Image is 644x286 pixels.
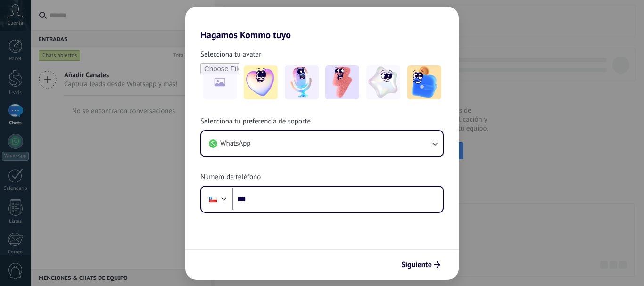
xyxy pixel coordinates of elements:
div: Chile: + 56 [204,189,222,209]
span: Siguiente [401,261,432,268]
img: -5.jpeg [407,65,441,99]
img: -1.jpeg [244,65,278,99]
span: Número de teléfono [200,172,261,182]
h2: Hagamos Kommo tuyo [185,7,459,41]
img: -3.jpeg [325,65,359,99]
span: Selecciona tu avatar [200,50,261,59]
img: -2.jpeg [285,65,319,99]
button: WhatsApp [201,131,443,156]
img: -4.jpeg [366,65,400,99]
button: Siguiente [397,257,445,273]
span: WhatsApp [220,139,250,148]
span: Selecciona tu preferencia de soporte [200,117,311,126]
